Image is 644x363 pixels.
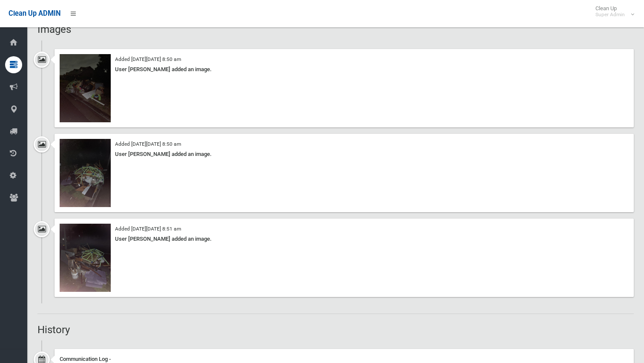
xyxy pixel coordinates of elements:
[591,5,633,18] span: Clean Up
[60,224,111,292] img: c6c45a60-e12a-4b33-89c5-af5449b67154.jpg
[60,234,629,244] div: User [PERSON_NAME] added an image.
[60,54,111,122] img: c426aa62-5197-4fd0-b947-64a5216bd185.jpg
[60,149,629,159] div: User [PERSON_NAME] added an image.
[37,324,634,335] h2: History
[60,139,111,207] img: a6757b13-703b-4f0a-9978-4dba3e8f841d.jpg
[115,56,181,62] small: Added [DATE][DATE] 8:50 am
[60,64,629,75] div: User [PERSON_NAME] added an image.
[37,24,634,35] h2: Images
[115,141,181,147] small: Added [DATE][DATE] 8:50 am
[9,9,60,17] span: Clean Up ADMIN
[115,226,181,232] small: Added [DATE][DATE] 8:51 am
[595,12,625,18] small: Super Admin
